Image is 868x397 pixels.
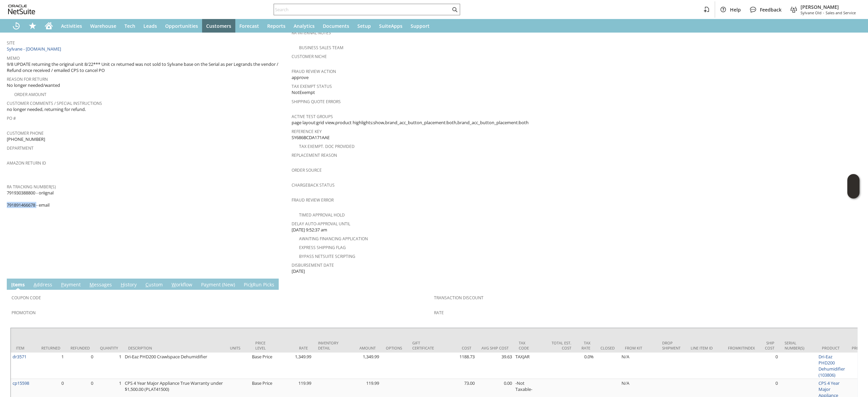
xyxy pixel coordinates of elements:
[7,160,46,166] a: Amazon Return ID
[481,345,509,351] div: Avg Ship Cost
[28,22,37,30] svg: Shortcuts
[128,345,220,351] div: Description
[292,182,335,188] a: Chargeback Status
[728,345,755,351] div: fromkitindex
[61,23,82,29] span: Activities
[292,262,334,268] a: Disbursement Date
[375,19,407,33] a: SuiteApps
[662,340,680,351] div: Drop Shipment
[7,115,16,121] a: PO #
[822,345,842,351] div: Product
[299,253,355,259] a: Bypass NetSuite Scripting
[41,345,60,351] div: Returned
[299,45,343,51] a: Business Sales Team
[451,5,459,14] svg: Search
[691,345,718,351] div: Line Item ID
[292,197,334,203] a: Fraud Review Error
[318,340,338,351] div: Inventory Detail
[230,345,245,351] div: Units
[57,19,86,33] a: Activities
[386,345,402,351] div: Options
[7,130,44,136] a: Customer Phone
[7,145,34,151] a: Department
[353,19,375,33] a: Setup
[9,281,26,289] a: Items
[7,106,86,113] span: no longer needed, returning for refund.
[61,281,64,288] span: P
[41,19,57,33] a: Home
[144,281,164,289] a: Custom
[292,129,322,134] a: Reference Key
[292,69,336,74] a: Fraud Review Action
[349,345,376,351] div: Amount
[343,353,381,379] td: 1,349.99
[849,280,857,288] a: Unrolled view on
[7,46,63,52] a: Sylvane - [DOMAIN_NAME]
[801,4,856,10] span: [PERSON_NAME]
[785,340,812,351] div: Serial Number(s)
[170,281,194,289] a: Workflow
[544,340,571,351] div: Total Est. Cost
[165,23,198,29] span: Opportunities
[292,99,341,105] a: Shipping Quote Errors
[13,354,26,360] a: dr3571
[13,380,29,386] a: cp15598
[235,19,263,33] a: Forecast
[121,281,124,288] span: H
[292,114,333,119] a: Active Test Groups
[292,152,337,158] a: Replacement reason
[600,345,615,351] div: Closed
[519,340,534,351] div: Tax Code
[88,281,114,289] a: Messages
[620,353,657,379] td: N/A
[412,340,434,351] div: Gift Certificate
[299,236,368,242] a: Awaiting Financing Application
[8,5,35,14] svg: logo
[199,281,237,289] a: Payment (New)
[36,353,65,379] td: 1
[95,353,123,379] td: 1
[292,30,331,36] a: RA Internal Notes
[120,19,139,33] a: Tech
[206,23,231,29] span: Customers
[292,83,332,89] a: Tax Exempt Status
[8,19,24,33] a: Recent Records
[45,22,53,30] svg: Home
[765,340,774,351] div: Ship Cost
[379,23,402,29] span: SuiteApps
[161,19,202,33] a: Opportunities
[292,167,322,173] a: Order Source
[576,353,595,379] td: 0.0%
[71,345,90,351] div: Refunded
[581,340,590,351] div: Tax Rate
[255,340,271,351] div: Price Level
[123,353,225,379] td: Dri-Eaz PHD200 Crawlspace Dehumidifier
[760,6,782,13] span: Feedback
[276,353,313,379] td: 1,349.99
[444,345,471,351] div: Cost
[434,310,444,316] a: Rate
[7,76,48,82] a: Reason For Return
[267,23,285,29] span: Reports
[625,345,652,351] div: From Kit
[281,345,308,351] div: Rate
[299,245,346,250] a: Express Shipping Flag
[34,281,37,288] span: A
[847,174,860,198] iframe: Click here to launch Oracle Guided Learning Help Panel
[292,119,529,126] span: page layout:grid view,product highlights:show,brand_acc_button_placement:both,brand_acc_button_pl...
[292,54,327,59] a: Customer Niche
[32,281,54,289] a: Address
[100,345,118,351] div: Quantity
[292,221,350,227] a: Delay Auto-Approval Until
[847,187,860,199] span: Oracle Guided Learning Widget. To move around, please hold and drag
[12,22,20,30] svg: Recent Records
[86,19,120,33] a: Warehouse
[823,10,824,15] span: -
[14,92,46,97] a: Order Amount
[7,184,56,190] a: RA Tracking Number(s)
[143,23,157,29] span: Leads
[12,310,36,316] a: Promotion
[7,61,288,74] span: 9/8 UPDATE returning the original unit 8/22*** Unit cx returned was not sold to Sylvane base on t...
[476,353,514,379] td: 39.63
[730,6,741,13] span: Help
